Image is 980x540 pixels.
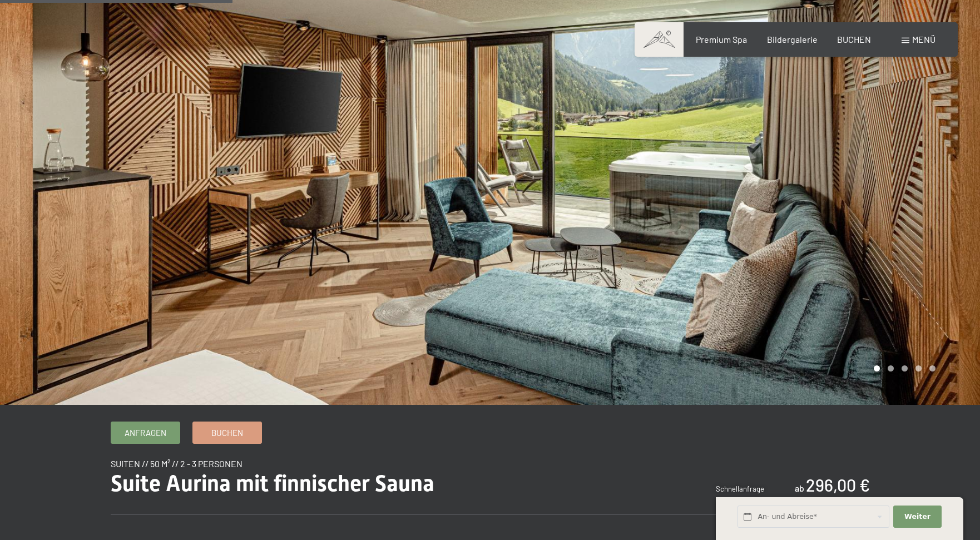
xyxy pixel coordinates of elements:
[837,34,871,44] a: BUCHEN
[912,34,936,44] span: Menü
[696,34,747,44] a: Premium Spa
[716,484,764,493] span: Schnellanfrage
[111,422,180,443] a: Anfragen
[125,427,166,439] span: Anfragen
[111,458,242,469] span: Suiten // 50 m² // 2 - 3 Personen
[767,34,818,44] a: Bildergalerie
[193,422,261,443] a: Buchen
[904,512,930,522] span: Weiter
[795,483,804,493] span: ab
[211,427,243,439] span: Buchen
[111,470,434,497] span: Suite Aurina mit finnischer Sauna
[806,475,870,495] b: 296,00 €
[893,506,941,528] button: Weiter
